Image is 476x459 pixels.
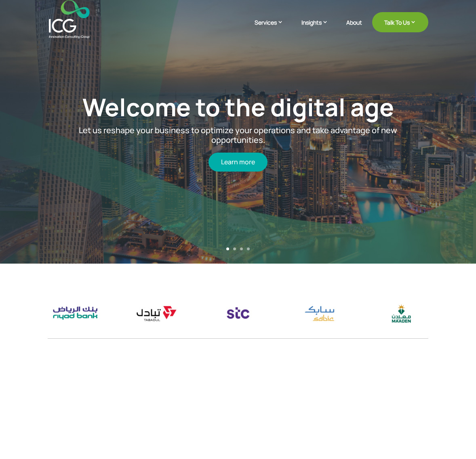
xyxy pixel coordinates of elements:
[129,302,184,325] div: 6 / 17
[374,302,429,325] img: maaden logo
[79,124,397,145] span: Let us reshape your business to optimize your operations and take advantage of new opportunities.
[233,247,236,250] a: 2
[82,90,394,123] a: Welcome to the digital age
[129,302,184,325] img: tabadul logo
[247,247,250,250] a: 4
[226,247,229,250] a: 1
[211,302,265,325] img: stc logo
[209,153,267,172] a: Learn more
[240,247,243,250] a: 3
[374,302,429,325] div: 9 / 17
[346,19,362,38] a: About
[255,18,291,38] a: Services
[48,302,103,325] img: riyad bank
[48,302,103,325] div: 5 / 17
[292,302,347,325] img: sabic logo
[301,18,336,38] a: Insights
[292,302,347,325] div: 8 / 17
[211,302,265,325] div: 7 / 17
[372,12,428,32] a: Talk To Us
